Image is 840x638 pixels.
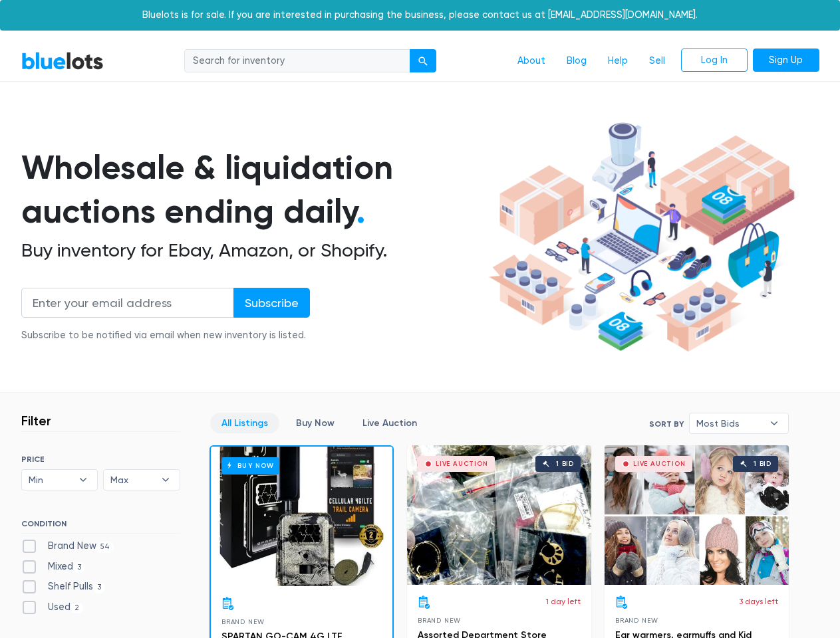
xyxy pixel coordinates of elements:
p: 3 days left [739,595,778,607]
div: Live Auction [436,461,488,467]
b: ▾ [152,470,180,490]
span: . [356,191,365,231]
span: Max [110,470,154,490]
a: Sell [638,49,676,74]
a: Live Auction 1 bid [407,445,591,585]
span: Brand New [615,617,658,624]
label: Brand New [21,539,114,554]
span: 2 [70,603,84,613]
label: Shelf Pulls [21,580,106,594]
label: Mixed [21,560,86,574]
a: Sign Up [753,49,819,72]
input: Subscribe [233,288,310,318]
input: Search for inventory [184,49,410,73]
a: Help [597,49,638,74]
span: Brand New [418,617,461,624]
label: Sort By [649,418,684,430]
h3: Filter [21,413,51,429]
span: Most Bids [696,413,763,433]
p: 1 day left [546,595,581,607]
label: Used [21,600,84,615]
h6: PRICE [21,455,180,464]
a: All Listings [210,413,279,433]
h2: Buy inventory for Ebay, Amazon, or Shopify. [21,239,484,262]
span: 54 [96,542,114,552]
div: 1 bid [556,461,574,467]
a: About [507,49,556,74]
b: ▾ [760,413,788,433]
h6: Buy Now [221,457,279,474]
span: 3 [73,562,86,573]
a: Blog [556,49,597,74]
h1: Wholesale & liquidation auctions ending daily [21,146,484,234]
span: Brand New [221,618,265,625]
span: 3 [93,583,106,593]
a: Buy Now [285,413,346,433]
div: Subscribe to be notified via email when new inventory is listed. [21,328,310,343]
div: 1 bid [754,461,771,467]
b: ▾ [69,470,97,490]
a: Buy Now [211,447,392,586]
a: Log In [681,49,748,72]
img: hero-ee84e7d0318cb26816c560f6b4441b76977f77a177738b4e94f68c95b2b83dbb.png [484,116,799,358]
span: Min [29,470,72,490]
a: Live Auction [351,413,428,433]
a: BlueLots [21,51,104,70]
div: Live Auction [633,461,686,467]
input: Enter your email address [21,288,234,318]
a: Live Auction 1 bid [605,445,789,585]
h6: CONDITION [21,519,180,534]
